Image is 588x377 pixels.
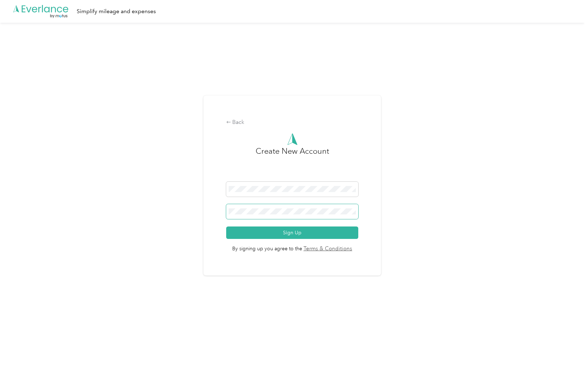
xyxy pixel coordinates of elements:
[256,145,329,182] h3: Create New Account
[226,118,359,127] div: Back
[226,226,359,239] button: Sign Up
[302,245,352,253] a: Terms & Conditions
[77,7,156,16] div: Simplify mileage and expenses
[226,239,359,253] span: By signing up you agree to the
